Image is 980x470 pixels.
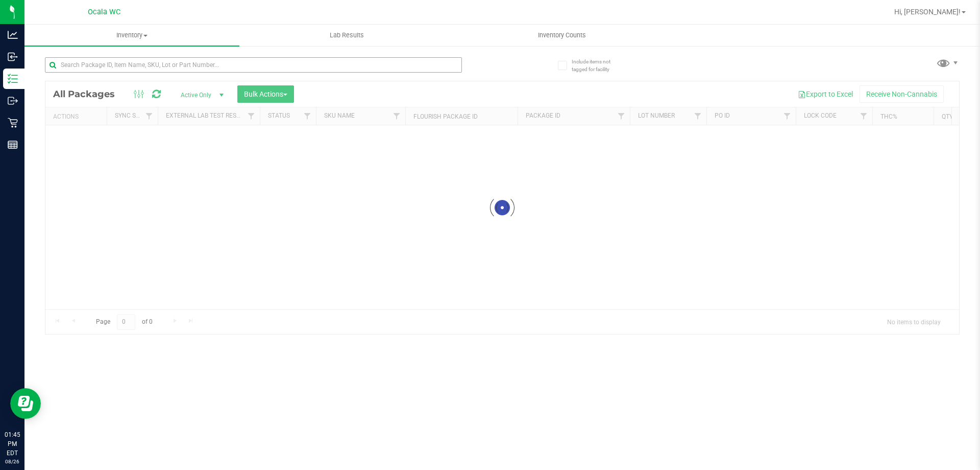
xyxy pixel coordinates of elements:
[8,140,18,150] inline-svg: Reports
[5,430,20,458] p: 01:45 PM EDT
[8,96,18,106] inline-svg: Outbound
[239,25,454,46] a: Lab Results
[8,52,18,62] inline-svg: Inbound
[454,25,669,46] a: Inventory Counts
[572,58,623,73] span: Include items not tagged for facility
[24,31,239,40] span: Inventory
[24,25,239,46] a: Inventory
[894,8,961,16] span: Hi, [PERSON_NAME]!
[524,31,600,40] span: Inventory Counts
[10,388,41,419] iframe: Resource center
[88,8,120,16] span: Ocala WC
[5,458,20,465] p: 08/26
[8,30,18,40] inline-svg: Analytics
[316,31,378,40] span: Lab Results
[8,74,18,84] inline-svg: Inventory
[8,118,18,128] inline-svg: Retail
[45,57,462,73] input: Search Package ID, Item Name, SKU, Lot or Part Number...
